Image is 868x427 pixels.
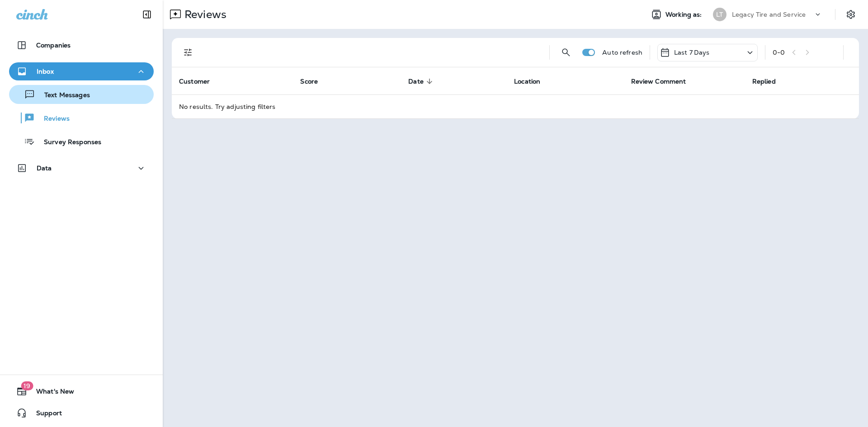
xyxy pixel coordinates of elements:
[36,42,71,49] p: Companies
[35,91,90,100] p: Text Messages
[9,404,154,422] button: Support
[9,85,154,104] button: Text Messages
[179,78,210,85] span: Customer
[9,36,154,54] button: Companies
[179,77,222,85] span: Customer
[37,68,54,75] p: Inbox
[602,49,642,56] p: Auto refresh
[27,409,62,420] span: Support
[713,8,726,21] div: LT
[773,49,785,56] div: 0 - 0
[514,78,540,85] span: Location
[557,43,575,61] button: Search Reviews
[300,77,330,85] span: Score
[843,6,859,23] button: Settings
[9,62,154,80] button: Inbox
[134,5,160,23] button: Collapse Sidebar
[752,78,776,85] span: Replied
[514,77,552,85] span: Location
[21,381,33,390] span: 19
[300,78,318,85] span: Score
[674,49,710,56] p: Last 7 Days
[27,388,74,399] span: What's New
[172,94,859,118] td: No results. Try adjusting filters
[35,115,70,123] p: Reviews
[408,77,435,85] span: Date
[37,164,52,172] p: Data
[35,138,101,147] p: Survey Responses
[9,382,154,400] button: 19What's New
[631,78,686,85] span: Review Comment
[9,159,154,177] button: Data
[732,11,806,18] p: Legacy Tire and Service
[408,78,424,85] span: Date
[9,132,154,151] button: Survey Responses
[181,8,226,21] p: Reviews
[631,77,698,85] span: Review Comment
[179,43,197,61] button: Filters
[752,77,788,85] span: Replied
[665,11,704,19] span: Working as:
[9,108,154,127] button: Reviews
